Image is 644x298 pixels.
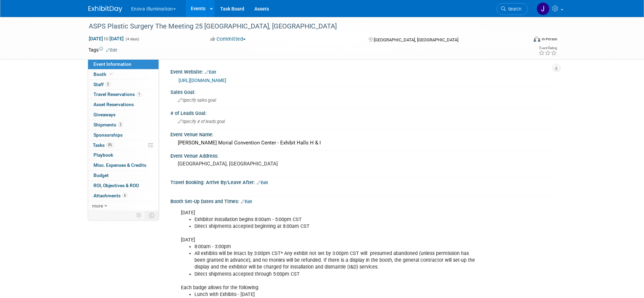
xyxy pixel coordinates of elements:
[88,69,159,79] a: Booth
[105,82,110,87] span: 2
[88,110,159,120] a: Giveaways
[170,177,556,186] div: Travel Booking: Arrive By/Leave After:
[88,150,159,160] a: Playbook
[194,250,477,271] li: All exhibits will be intact by 3:00pm CST* Any exhibit not set by 3:00pm CST will presumed abando...
[94,173,109,178] span: Budget
[506,6,521,12] span: Search
[178,119,225,124] span: Specify # of leads goal
[537,2,549,15] img: Jordyn Kaufer
[94,72,114,77] span: Booth
[88,140,159,150] a: Tasks0%
[194,271,477,278] li: Direct shipments accepted through 5:00pm CST
[208,36,248,43] button: Committed
[88,100,159,110] a: Asset Reservations
[106,142,114,147] span: 0%
[88,201,159,211] a: more
[86,20,518,33] div: ASPS Plastic Surgery The Meeting 25 [GEOGRAPHIC_DATA], [GEOGRAPHIC_DATA]
[88,80,159,90] a: Staff2
[106,48,117,53] a: Edit
[88,59,159,69] a: Event Information
[94,162,146,168] span: Misc. Expenses & Credits
[125,37,139,41] span: (4 days)
[257,180,268,185] a: Edit
[539,46,557,50] div: Event Rating
[534,36,540,42] img: Format-Inperson.png
[170,108,556,117] div: # of Leads Goal:
[194,291,477,298] li: Lunch with Exhibits - [DATE]
[88,90,159,99] a: Travel Reservations1
[194,216,477,223] li: Exhibitor installation begins 8:00am - 5:00pm CST
[122,193,127,198] span: 6
[109,72,113,76] i: Booth reservation complete
[170,151,556,159] div: Event Venue Address:
[88,6,122,13] img: ExhibitDay
[94,102,134,107] span: Asset Reservations
[94,152,113,158] span: Playbook
[94,61,131,67] span: Event Information
[88,171,159,180] a: Budget
[241,199,252,204] a: Edit
[170,130,556,138] div: Event Venue Name:
[178,98,216,103] span: Specify sales goal
[133,211,145,220] td: Personalize Event Tab Strip
[88,160,159,170] a: Misc. Expenses & Credits
[541,37,557,42] div: In-Person
[88,46,117,53] td: Tags
[94,132,123,138] span: Sponsorships
[488,35,558,45] div: Event Format
[137,92,142,97] span: 1
[88,191,159,201] a: Attachments6
[88,36,124,42] span: [DATE] [DATE]
[194,223,477,230] li: Direct shipments accepted beginning at 8:00am CST
[170,87,556,96] div: Sales Goal:
[103,36,109,41] span: to
[88,120,159,130] a: Shipments2
[194,243,477,250] li: 8:00am - 3:00pm
[94,122,123,127] span: Shipments
[88,181,159,191] a: ROI, Objectives & ROO
[92,203,103,208] span: more
[94,193,127,198] span: Attachments
[175,138,551,148] div: [PERSON_NAME] Morial Convention Center - Exhibit Halls H & I
[145,211,159,220] td: Toggle Event Tabs
[497,3,528,15] a: Search
[170,67,556,76] div: Event Website:
[88,130,159,140] a: Sponsorships
[94,183,139,188] span: ROI, Objectives & ROO
[118,122,123,127] span: 2
[94,112,116,117] span: Giveaways
[205,70,216,75] a: Edit
[374,37,458,42] span: [GEOGRAPHIC_DATA], [GEOGRAPHIC_DATA]
[94,92,142,97] span: Travel Reservations
[179,78,226,83] a: [URL][DOMAIN_NAME]
[93,142,114,148] span: Tasks
[94,82,110,87] span: Staff
[178,161,324,167] pre: [GEOGRAPHIC_DATA], [GEOGRAPHIC_DATA]
[170,196,556,205] div: Booth Set-Up Dates and Times:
